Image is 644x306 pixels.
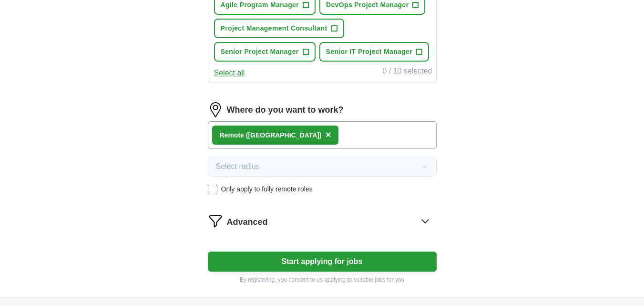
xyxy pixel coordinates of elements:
button: Select all [214,67,245,79]
div: 0 / 10 selected [382,65,432,79]
button: Senior IT Project Manager [319,42,429,62]
span: Project Management Consultant [221,23,327,33]
button: Project Management Consultant [214,19,344,38]
label: Where do you want to work? [227,104,344,116]
span: Select radius [216,161,260,172]
img: location.png [208,102,223,117]
span: Senior IT Project Manager [326,47,412,57]
span: × [326,129,331,140]
div: Remote ([GEOGRAPHIC_DATA]) [220,130,322,140]
span: Advanced [227,216,268,229]
span: Only apply to fully remote roles [221,184,313,194]
button: × [326,128,331,142]
button: Select radius [208,157,437,177]
button: Start applying for jobs [208,252,437,272]
button: Senior Project Manager [214,42,316,62]
p: By registering, you consent to us applying to suitable jobs for you [208,275,437,284]
input: Only apply to fully remote roles [208,185,217,194]
span: Senior Project Manager [221,47,299,57]
img: filter [208,213,223,229]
